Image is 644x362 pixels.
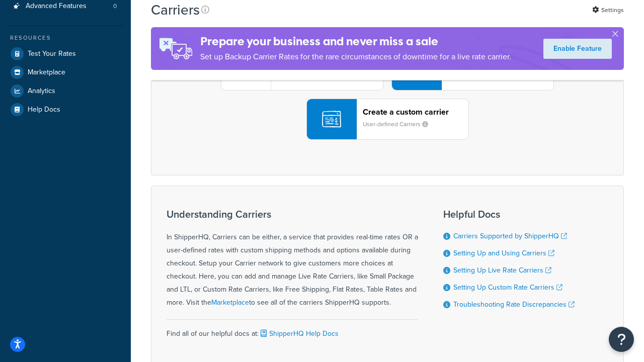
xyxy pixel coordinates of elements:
h3: Understanding Carriers [167,209,418,220]
span: Analytics [28,87,55,96]
a: ShipperHQ Help Docs [259,328,339,339]
button: Create a custom carrierUser-defined Carriers [306,99,469,140]
a: Enable Feature [543,39,612,59]
a: Test Your Rates [8,45,123,63]
span: Marketplace [28,68,65,77]
a: Analytics [8,82,123,100]
div: Find all of our helpful docs at: [167,319,418,340]
span: Test Your Rates [28,50,76,58]
a: Marketplace [8,63,123,81]
button: Open Resource Center [609,327,634,352]
h4: Prepare your business and never miss a sale [200,33,511,50]
div: Resources [8,34,123,42]
span: 0 [113,2,117,11]
span: Help Docs [28,106,60,114]
p: Set up Backup Carrier Rates for the rare circumstances of downtime for a live rate carrier. [200,50,511,64]
a: Marketplace [211,297,249,308]
a: Help Docs [8,101,123,119]
a: Troubleshooting Rate Discrepancies [453,299,575,310]
span: Advanced Features [26,2,87,11]
img: icon-carrier-custom-c93b8a24.svg [322,110,341,129]
a: Setting Up Custom Rate Carriers [453,282,562,293]
a: Carriers Supported by ShipperHQ [453,231,567,241]
a: Setting Up and Using Carriers [453,248,554,258]
a: Setting Up Live Rate Carriers [453,265,551,276]
small: User-defined Carriers [363,120,436,129]
div: In ShipperHQ, Carriers can be either, a service that provides real-time rates OR a user-defined r... [167,209,418,309]
h3: Helpful Docs [443,209,575,220]
a: Settings [592,3,624,17]
header: Create a custom carrier [363,107,468,117]
img: ad-rules-rateshop-fe6ec290ccb7230408bd80ed9643f0289d75e0ffd9eb532fc0e269fcd187b520.png [151,27,200,70]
